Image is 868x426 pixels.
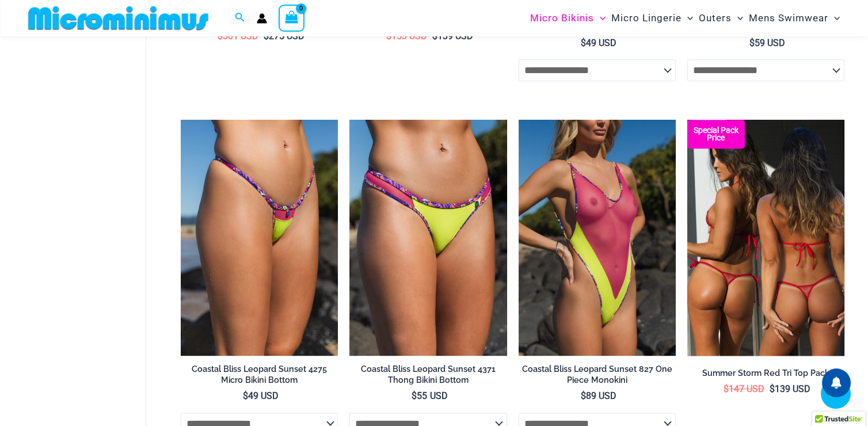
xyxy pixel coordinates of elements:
[235,11,245,25] a: Search icon link
[749,37,785,48] bdi: 59 USD
[349,364,507,390] a: Coastal Bliss Leopard Sunset 4371 Thong Bikini Bottom
[828,3,840,33] span: Menu Toggle
[386,31,391,41] span: $
[279,5,305,31] a: View Shopping Cart, empty
[257,13,267,24] a: Account icon link
[218,31,223,41] span: $
[386,31,427,41] bdi: 153 USD
[526,2,845,35] nav: Site Navigation
[699,3,732,33] span: Outers
[519,364,676,390] a: Coastal Bliss Leopard Sunset 827 One Piece Monokini
[696,3,746,33] a: OutersMenu ToggleMenu Toggle
[412,390,447,401] bdi: 55 USD
[611,3,682,33] span: Micro Lingerie
[181,120,338,356] a: Coastal Bliss Leopard Sunset 4275 Micro Bikini 01Coastal Bliss Leopard Sunset 4275 Micro Bikini 0...
[687,120,844,356] img: Summer Storm Red Tri Top Pack B
[687,120,844,356] a: Summer Storm Red Tri Top Pack F Summer Storm Red Tri Top Pack BSummer Storm Red Tri Top Pack B
[687,368,844,383] a: Summer Storm Red Tri Top Pack
[530,3,594,33] span: Micro Bikinis
[264,31,269,41] span: $
[732,3,743,33] span: Menu Toggle
[749,37,755,48] span: $
[687,368,844,379] h2: Summer Storm Red Tri Top Pack
[349,120,507,356] img: Coastal Bliss Leopard Sunset Thong Bikini 03
[749,3,828,33] span: Mens Swimwear
[349,364,507,385] h2: Coastal Bliss Leopard Sunset 4371 Thong Bikini Bottom
[519,120,676,356] img: Coastal Bliss Leopard Sunset 827 One Piece Monokini 06
[432,31,437,41] span: $
[746,3,843,33] a: Mens SwimwearMenu ToggleMenu Toggle
[527,3,608,33] a: Micro BikinisMenu ToggleMenu Toggle
[724,383,764,394] bdi: 147 USD
[581,37,616,48] bdi: 49 USD
[349,120,507,356] a: Coastal Bliss Leopard Sunset Thong Bikini 03Coastal Bliss Leopard Sunset 4371 Thong Bikini 02Coas...
[432,31,473,41] bdi: 139 USD
[724,383,729,394] span: $
[581,390,616,401] bdi: 89 USD
[519,120,676,356] a: Coastal Bliss Leopard Sunset 827 One Piece Monokini 06Coastal Bliss Leopard Sunset 827 One Piece ...
[24,5,213,31] img: MM SHOP LOGO FLAT
[687,127,745,142] b: Special Pack Price
[770,383,810,394] bdi: 139 USD
[581,390,586,401] span: $
[181,364,338,390] a: Coastal Bliss Leopard Sunset 4275 Micro Bikini Bottom
[181,120,338,356] img: Coastal Bliss Leopard Sunset 4275 Micro Bikini 01
[682,3,693,33] span: Menu Toggle
[608,3,696,33] a: Micro LingerieMenu ToggleMenu Toggle
[594,3,606,33] span: Menu Toggle
[243,390,279,401] bdi: 49 USD
[770,383,775,394] span: $
[581,37,586,48] span: $
[519,364,676,385] h2: Coastal Bliss Leopard Sunset 827 One Piece Monokini
[243,390,248,401] span: $
[218,31,258,41] bdi: 301 USD
[181,364,338,385] h2: Coastal Bliss Leopard Sunset 4275 Micro Bikini Bottom
[412,390,417,401] span: $
[264,31,304,41] bdi: 275 USD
